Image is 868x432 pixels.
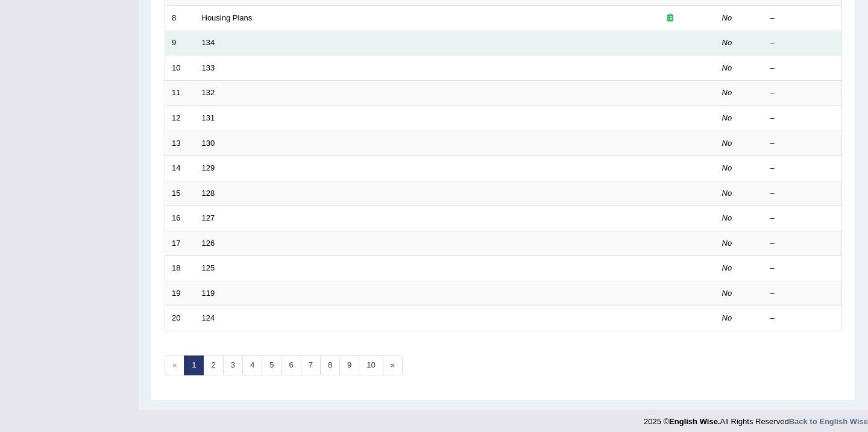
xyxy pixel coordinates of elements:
a: 129 [202,163,215,172]
a: 127 [202,213,215,222]
a: 2 [203,355,223,375]
a: 126 [202,239,215,248]
a: 7 [301,355,321,375]
em: No [722,139,732,148]
div: – [770,13,835,24]
em: No [722,88,732,97]
em: No [722,313,732,322]
a: 5 [262,355,281,375]
a: 128 [202,189,215,198]
em: No [722,263,732,272]
span: « [165,355,184,375]
a: » [383,355,403,375]
div: Exam occurring question [632,13,709,24]
em: No [722,239,732,248]
strong: English Wise. [669,417,720,426]
td: 18 [165,256,195,281]
a: 3 [223,355,243,375]
div: – [770,138,835,149]
a: 132 [202,88,215,97]
div: – [770,313,835,324]
div: – [770,87,835,99]
div: – [770,263,835,274]
div: – [770,238,835,249]
td: 9 [165,31,195,56]
div: – [770,188,835,199]
em: No [722,289,732,298]
a: 125 [202,263,215,272]
div: – [770,63,835,74]
td: 19 [165,281,195,306]
div: 2025 © All Rights Reserved [644,410,868,427]
div: – [770,213,835,224]
td: 8 [165,5,195,31]
td: 20 [165,306,195,331]
a: 131 [202,113,215,122]
em: No [722,163,732,172]
em: No [722,13,732,22]
em: No [722,63,732,72]
td: 17 [165,231,195,256]
td: 16 [165,206,195,231]
a: 8 [320,355,340,375]
a: Back to English Wise [789,417,868,426]
a: 119 [202,289,215,298]
a: Housing Plans [202,13,253,22]
em: No [722,189,732,198]
td: 12 [165,105,195,131]
a: 6 [281,355,301,375]
div: – [770,288,835,299]
div: – [770,37,835,49]
a: 1 [184,355,204,375]
em: No [722,213,732,222]
td: 11 [165,81,195,106]
a: 130 [202,139,215,148]
a: 134 [202,38,215,47]
a: 133 [202,63,215,72]
em: No [722,113,732,122]
td: 10 [165,55,195,81]
td: 15 [165,181,195,206]
a: 9 [339,355,359,375]
a: 4 [242,355,262,375]
a: 10 [359,355,383,375]
td: 13 [165,131,195,156]
em: No [722,38,732,47]
td: 14 [165,156,195,181]
div: – [770,113,835,124]
a: 124 [202,313,215,322]
div: – [770,163,835,174]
